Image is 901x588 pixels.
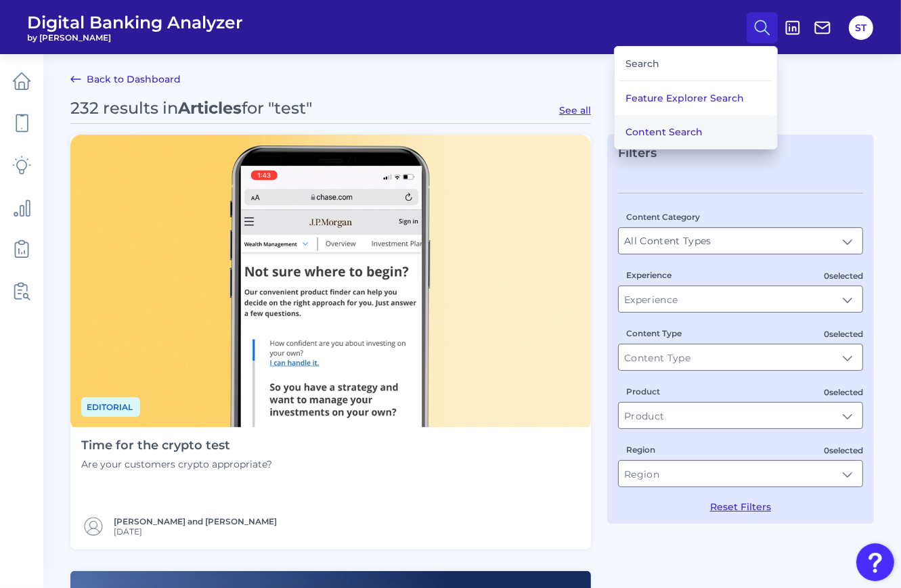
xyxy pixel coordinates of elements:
[242,98,312,118] span: for "test"
[114,526,277,537] span: [DATE]
[710,501,771,513] button: Reset Filters
[70,71,181,87] a: Back to Dashboard
[27,32,243,43] span: by [PERSON_NAME]
[619,286,862,312] input: Experience
[626,212,700,222] label: Content Category
[626,328,682,338] label: Content Type
[114,516,277,526] a: [PERSON_NAME] and [PERSON_NAME]
[626,270,672,280] label: Experience
[849,16,873,40] button: ST
[619,461,862,487] input: Region
[178,98,242,118] span: Articles
[81,438,277,453] h4: Time for the crypto test
[619,403,862,428] input: Product
[70,135,591,428] img: JPtrade_(1)-1366x768.png
[619,344,862,370] input: Content Type
[81,458,277,470] p: Are your customers crypto appropriate?
[615,81,777,115] button: Feature Explorer Search
[626,386,660,397] label: Product
[81,397,140,417] span: Editorial
[615,115,777,149] button: Content Search
[559,104,591,116] button: See all
[70,98,312,118] div: 232 results in
[81,400,140,413] a: Editorial
[626,445,655,455] label: Region
[27,12,243,32] span: Digital Banking Analyzer
[856,543,894,581] button: Open Resource Center
[618,145,657,160] span: Filters
[620,47,772,81] div: Search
